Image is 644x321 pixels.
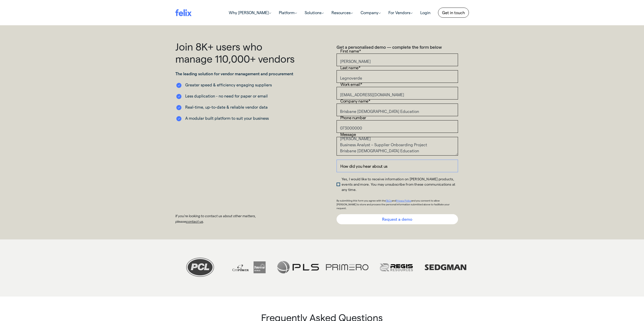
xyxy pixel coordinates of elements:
li: Real-time, up-to-date & reliable vendor data [175,104,297,110]
strong: Get a personalised demo — complete the form below [337,44,442,50]
input: Request a demo [337,214,458,224]
span: and you consent to allow [PERSON_NAME] to store and process the personal information submitted ab... [337,199,450,210]
a: Company [357,8,385,18]
span: By submitting this form you agree with the [337,199,386,202]
textarea: Good morning, Brisbane [DEMOGRAPHIC_DATA] Education will shortly be conducting a tender process f... [337,137,458,156]
li: A modular built platform to suit your business [175,115,297,121]
span: Yes, I would like to receive information on [PERSON_NAME] products, events and more. You may unsu... [342,177,455,192]
img: Primero B&W [324,256,370,279]
a: Solutions [301,8,328,18]
a: For Vendors [385,8,417,18]
a: contact us [186,219,203,224]
strong: The leading solution for vendor management and procurement [175,71,293,76]
h1: Join 8K+ users who manage 110,000+ vendors [175,40,297,65]
li: Less duplication - no need for paper or email [175,93,297,99]
a: Resources [328,8,357,18]
a: Get in touch [438,8,469,18]
p: If you're looking to contact us about other matters, please . [175,213,277,225]
img: regis bw [373,256,420,279]
a: Login [417,8,434,18]
span: and [392,199,396,202]
img: powercor citipower [226,256,272,279]
img: PCL-B&W [177,256,223,279]
li: Greater speed & efficiency engaging suppliers [175,82,297,88]
img: PLS-B&W [275,256,321,279]
img: Sedgman [422,256,469,279]
a: Platform [275,8,301,18]
a: T&Cs [386,199,392,202]
img: felix logo [175,9,192,16]
a: Privacy Policy [396,199,411,202]
a: Why [PERSON_NAME] [225,8,275,18]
